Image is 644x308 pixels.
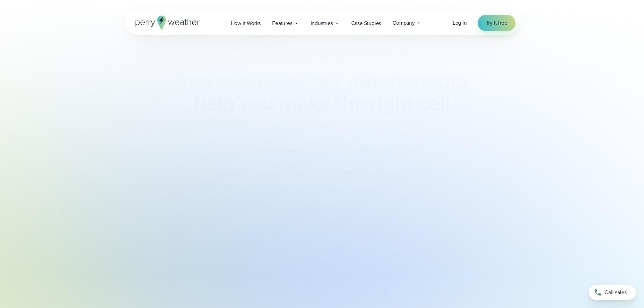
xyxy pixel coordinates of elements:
[225,16,267,30] a: How it Works
[272,19,292,27] span: Features
[478,15,516,31] a: Try it free
[589,285,636,300] a: Call sales
[486,19,507,27] span: Try it free
[351,19,381,27] span: Case Studies
[453,19,467,27] span: Log in
[453,19,467,27] a: Log in
[311,19,333,27] span: Industries
[345,16,387,30] a: Case Studies
[604,288,627,297] span: Call sales
[231,19,261,27] span: How it Works
[392,19,415,27] span: Company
